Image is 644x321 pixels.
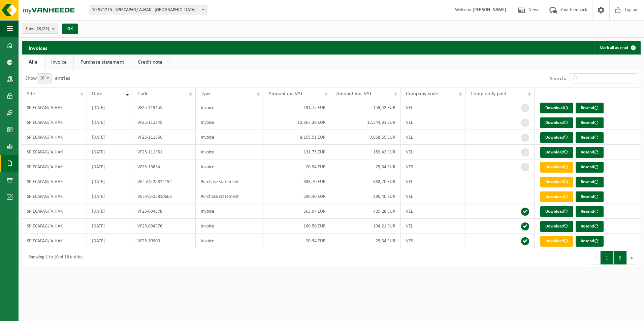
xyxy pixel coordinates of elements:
[87,145,132,159] td: [DATE]
[196,204,263,219] td: Invoice
[406,91,438,97] span: Company code
[601,251,614,264] button: 1
[331,234,401,248] td: 25,34 EUR
[590,251,601,264] button: Previous
[22,234,87,248] td: SPIECAPAG/ A.HAK
[331,219,401,234] td: 194,21 EUR
[331,100,401,115] td: 159,42 EUR
[132,159,196,174] td: VF25-13634
[540,191,573,202] a: Download
[263,174,331,189] td: 833,70 EUR
[576,221,604,232] button: Resend
[576,191,604,202] button: Resend
[22,174,87,189] td: SPIECAPAG/ A.HAK
[132,100,196,115] td: VF25-119455
[22,159,87,174] td: SPIECAPAG/ A.HAK
[87,100,132,115] td: [DATE]
[35,27,49,31] count: (29/29)
[401,100,465,115] td: VEL
[576,177,604,187] button: Resend
[331,115,401,130] td: 12.544,31 EUR
[132,204,196,219] td: VF25-094378
[132,219,196,234] td: VF25-094376
[401,174,465,189] td: VEL
[22,189,87,204] td: SPIECAPAG/ A.HAK
[614,251,627,264] button: 2
[540,206,573,217] a: Download
[37,73,52,83] span: 10
[22,24,58,34] button: Sites(29/29)
[87,204,132,219] td: [DATE]
[540,236,573,247] a: Download
[401,159,465,174] td: VES
[473,7,506,12] strong: [PERSON_NAME]
[132,189,196,204] td: VEL-AO-25810666
[331,189,401,204] td: 290,40 EUR
[22,115,87,130] td: SPIECAPAG/ A.HAK
[540,162,573,173] a: Download
[401,219,465,234] td: VEL
[87,189,132,204] td: [DATE]
[87,234,132,248] td: [DATE]
[627,251,637,264] button: Next
[263,145,331,159] td: 131,75 EUR
[263,100,331,115] td: 131,75 EUR
[401,189,465,204] td: VEL
[87,219,132,234] td: [DATE]
[540,117,573,128] a: Download
[132,174,196,189] td: VEL-AO-25812192
[25,76,70,81] label: Show entries
[576,162,604,173] button: Resend
[263,159,331,174] td: 20,94 EUR
[471,91,506,97] span: Completely paid
[74,55,131,70] a: Purchase statement
[22,55,44,70] a: Alle
[263,234,331,248] td: 20,94 EUR
[331,174,401,189] td: 833,70 EUR
[540,221,573,232] a: Download
[576,117,604,128] button: Resend
[89,5,207,15] span: 10-971215 - SPIECAPAG/ A.HAK - BRUGGE
[401,234,465,248] td: VES
[196,115,263,130] td: Invoice
[331,130,401,145] td: 9.868,65 EUR
[132,130,196,145] td: VF25-111350
[263,204,331,219] td: 363,04 EUR
[132,145,196,159] td: VF25-111351
[263,189,331,204] td: 290,40 EUR
[196,145,263,159] td: Invoice
[196,159,263,174] td: Invoice
[87,115,132,130] td: [DATE]
[87,174,132,189] td: [DATE]
[196,100,263,115] td: Invoice
[336,91,372,97] span: Amount inc. VAT
[131,55,169,70] a: Credit note
[576,147,604,158] button: Resend
[22,130,87,145] td: SPIECAPAG/ A.HAK
[196,130,263,145] td: Invoice
[92,91,102,97] span: Date
[594,41,640,55] button: Mark all as read
[576,206,604,217] button: Resend
[132,234,196,248] td: VF25-10900
[196,189,263,204] td: Purchase statement
[87,159,132,174] td: [DATE]
[22,100,87,115] td: SPIECAPAG/ A.HAK
[331,145,401,159] td: 159,42 EUR
[89,5,206,15] span: 10-971215 - SPIECAPAG/ A.HAK - BRUGGE
[44,55,73,70] a: Invoice
[331,204,401,219] td: 439,28 EUR
[25,252,83,264] div: Showing 1 to 10 of 18 entries
[62,24,78,34] button: OK
[22,219,87,234] td: SPIECAPAG/ A.HAK
[401,204,465,219] td: VEL
[540,177,573,187] a: Download
[27,91,35,97] span: Site
[576,236,604,247] button: Resend
[263,115,331,130] td: 10.367,20 EUR
[22,41,54,54] h2: Invoices
[263,219,331,234] td: 160,50 EUR
[132,115,196,130] td: VF25-111349
[196,219,263,234] td: Invoice
[196,234,263,248] td: Invoice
